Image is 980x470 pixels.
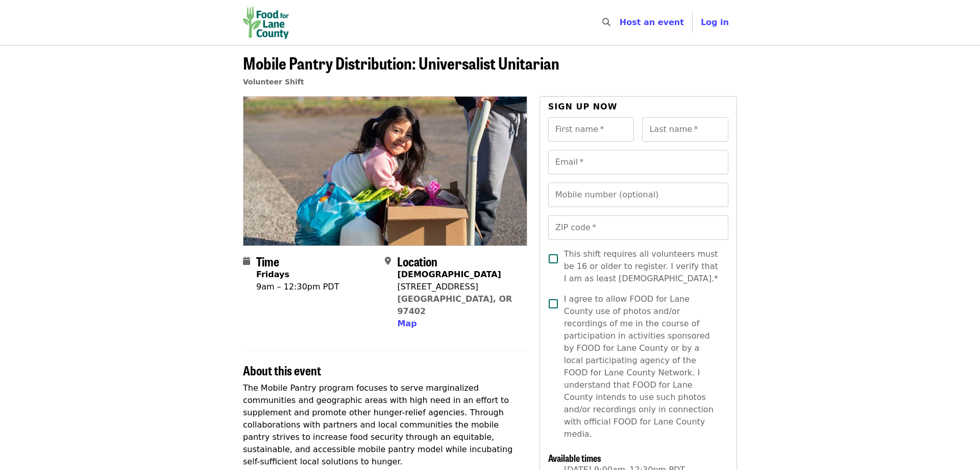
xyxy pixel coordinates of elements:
[397,319,416,328] span: Map
[617,10,625,35] input: Search
[602,17,610,27] i: search icon
[693,12,737,33] button: Log in
[243,97,527,245] img: Mobile Pantry Distribution: Universalist Unitarian organized by Food for Lane County
[564,248,720,285] span: This shift requires all volunteers must be 16 or older to register. I verify that I am as least [...
[548,451,601,464] span: Available times
[243,78,304,86] a: Volunteer Shift
[397,294,512,316] a: [GEOGRAPHIC_DATA], OR 97402
[243,51,559,75] span: Mobile Pantry Distribution: Universalist Unitarian
[548,215,728,240] input: ZIP code
[620,17,684,27] a: Host an event
[642,117,728,142] input: Last name
[243,256,250,266] i: calendar icon
[243,6,289,39] img: Food for Lane County - Home
[548,150,728,174] input: Email
[548,102,618,111] span: Sign up now
[701,17,729,27] span: Log in
[548,117,634,142] input: First name
[548,183,728,207] input: Mobile number (optional)
[397,318,416,330] button: Map
[397,281,519,293] div: [STREET_ADDRESS]
[564,293,720,440] span: I agree to allow FOOD for Lane County use of photos and/or recordings of me in the course of part...
[256,252,279,270] span: Time
[256,281,339,293] div: 9am – 12:30pm PDT
[243,382,527,468] p: The Mobile Pantry program focuses to serve marginalized communities and geographic areas with hig...
[243,361,321,379] span: About this event
[256,270,289,279] strong: Fridays
[397,270,501,279] strong: [DEMOGRAPHIC_DATA]
[385,256,391,266] i: map-marker-alt icon
[397,252,437,270] span: Location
